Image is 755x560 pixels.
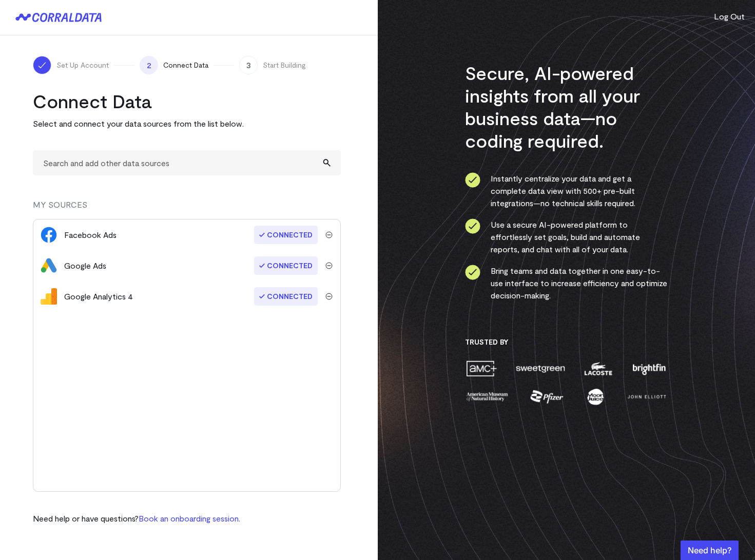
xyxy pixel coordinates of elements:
[465,218,668,255] li: Use a secure AI-powered platform to effortlessly set goals, build and automate reports, and chat ...
[585,388,606,406] img: moon-juice-c312e729.png
[64,229,117,241] div: Facebook Ads
[254,226,318,244] span: Connected
[626,388,667,406] img: john-elliott-25751c40.png
[714,10,745,23] button: Log Out
[465,265,480,280] img: ico-check-circle-4b19435c.svg
[465,218,480,234] img: ico-check-circle-4b19435c.svg
[64,259,106,272] div: Google Ads
[263,60,306,70] span: Start Building
[583,359,613,377] img: lacoste-7a6b0538.png
[254,287,318,306] span: Connected
[254,256,318,275] span: Connected
[33,117,341,130] p: Select and connect your data sources from the list below.
[325,262,333,269] img: trash-40e54a27.svg
[140,56,158,74] span: 2
[239,56,258,74] span: 3
[37,60,47,70] img: ico-check-white-5ff98cb1.svg
[465,172,668,209] li: Instantly centralize your data and get a complete data view with 500+ pre-built integrations—no t...
[325,231,333,238] img: trash-40e54a27.svg
[41,227,57,243] img: facebook_ads-56946ca1.svg
[465,172,480,188] img: ico-check-circle-4b19435c.svg
[465,337,668,347] h3: Trusted By
[33,90,341,112] h2: Connect Data
[139,513,240,523] a: Book an onboarding session.
[56,60,109,70] span: Set Up Account
[515,359,566,377] img: sweetgreen-1d1fb32c.png
[465,388,509,406] img: amnh-5afada46.png
[465,62,668,152] h3: Secure, AI-powered insights from all your business data—no coding required.
[163,60,208,70] span: Connect Data
[41,257,57,274] img: google_ads-c8121f33.png
[41,288,57,305] img: google_analytics_4-4ee20295.svg
[630,359,667,377] img: brightfin-a251e171.png
[465,265,668,302] li: Bring teams and data together in one easy-to-use interface to increase efficiency and optimize de...
[465,359,498,377] img: amc-0b11a8f1.png
[529,388,565,406] img: pfizer-e137f5fc.png
[33,512,240,525] p: Need help or have questions?
[33,198,341,219] div: MY SOURCES
[33,150,341,175] input: Search and add other data sources
[325,293,333,300] img: trash-40e54a27.svg
[64,290,133,303] div: Google Analytics 4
